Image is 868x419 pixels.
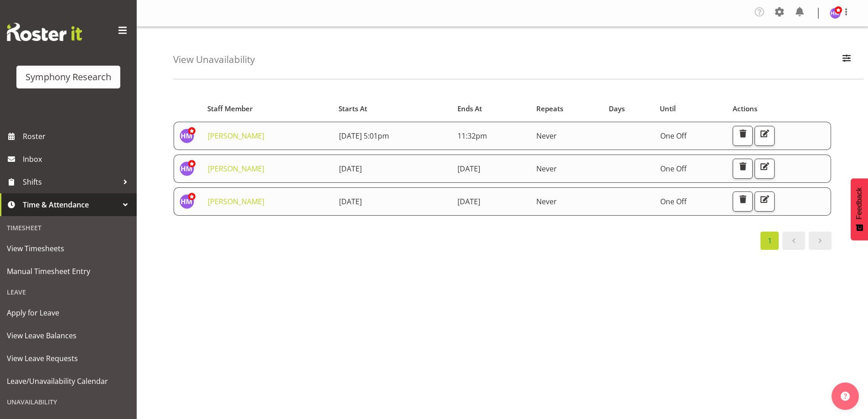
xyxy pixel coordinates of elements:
[660,197,687,207] span: One Off
[2,237,134,260] a: View Timesheets
[173,54,255,65] h4: View Unavailability
[23,175,118,189] span: Shifts
[2,370,134,393] a: Leave/Unavailability Calendar
[755,126,775,146] button: Edit Unavailability
[339,164,362,174] span: [DATE]
[23,152,132,166] span: Inbox
[339,131,389,141] span: [DATE] 5:01pm
[755,191,775,212] button: Edit Unavailability
[2,393,134,411] div: Unavailability
[180,194,194,209] img: hitesh-makan1261.jpg
[536,164,557,174] span: Never
[7,374,130,388] span: Leave/Unavailability Calendar
[457,131,487,141] span: 11:32pm
[733,126,753,146] button: Delete Unavailability
[536,197,557,207] span: Never
[7,306,130,320] span: Apply for Leave
[830,8,841,19] img: hitesh-makan1261.jpg
[7,242,130,255] span: View Timesheets
[660,131,687,141] span: One Off
[609,103,650,114] div: Days
[2,260,134,283] a: Manual Timesheet Entry
[841,392,850,401] img: help-xxl-2.png
[457,197,480,207] span: [DATE]
[207,103,328,114] div: Staff Member
[208,131,264,141] a: [PERSON_NAME]
[2,283,134,301] div: Leave
[180,161,194,176] img: hitesh-makan1261.jpg
[660,103,722,114] div: Until
[457,103,526,114] div: Ends At
[2,324,134,347] a: View Leave Balances
[2,347,134,370] a: View Leave Requests
[851,178,868,240] button: Feedback - Show survey
[536,103,598,114] div: Repeats
[26,70,111,84] div: Symphony Research
[855,187,863,219] span: Feedback
[339,197,362,207] span: [DATE]
[23,129,132,143] span: Roster
[180,129,194,143] img: hitesh-makan1261.jpg
[733,191,753,212] button: Delete Unavailability
[457,164,480,174] span: [DATE]
[7,264,130,278] span: Manual Timesheet Entry
[208,197,264,207] a: [PERSON_NAME]
[7,329,130,342] span: View Leave Balances
[733,159,753,179] button: Delete Unavailability
[733,103,826,114] div: Actions
[208,164,264,174] a: [PERSON_NAME]
[23,198,118,212] span: Time & Attendance
[837,50,856,70] button: Filter Employees
[660,164,687,174] span: One Off
[7,23,82,41] img: Rosterit website logo
[2,301,134,324] a: Apply for Leave
[536,131,557,141] span: Never
[7,352,130,365] span: View Leave Requests
[339,103,447,114] div: Starts At
[755,159,775,179] button: Edit Unavailability
[2,218,134,237] div: Timesheet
